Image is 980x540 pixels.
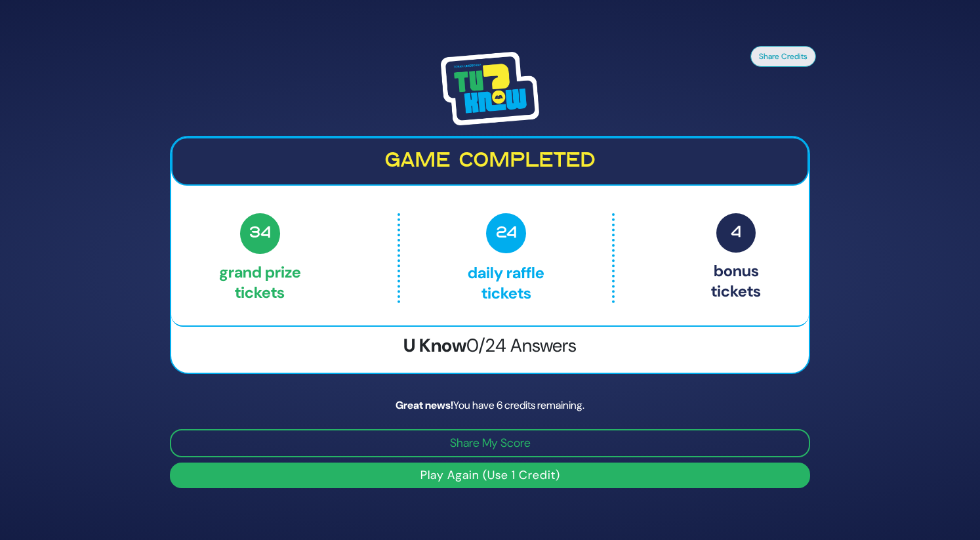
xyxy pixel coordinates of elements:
button: Play Again (Use 1 Credit) [170,463,810,488]
p: Bonus tickets [711,213,761,303]
div: You have 6 credits remaining. [170,398,810,413]
button: Share Credits [750,46,816,67]
span: 4 [716,213,756,253]
strong: Great news! [396,398,453,412]
h2: Game completed [183,149,797,174]
p: Daily Raffle tickets [428,213,584,303]
p: Grand Prize tickets [219,213,301,303]
button: Share My Score [170,429,810,457]
img: Tournament Logo [441,52,539,125]
span: 34 [240,213,281,254]
h3: U Know [171,335,809,357]
span: 24 [486,213,526,253]
span: 0/24 Answers [466,333,577,358]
